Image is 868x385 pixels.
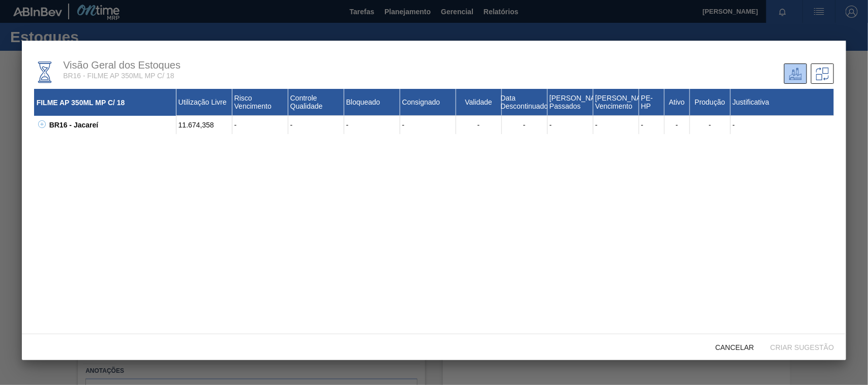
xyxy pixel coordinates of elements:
[665,89,690,116] div: Ativo
[707,343,762,351] span: Cancelar
[639,89,665,116] div: PE-HP
[400,116,456,134] div: -
[811,63,834,84] div: Sugestões de Trasferência
[731,89,834,116] div: Justificativa
[731,116,834,134] div: -
[456,89,502,116] div: Validade
[784,63,807,84] div: Unidade Atual/ Unidades
[690,116,731,134] div: -
[176,89,232,116] div: Utilização Livre
[63,72,174,80] span: BR16 - FILME AP 350ML MP C/ 18
[400,89,456,116] div: Consignado
[288,116,344,134] div: -
[502,116,548,134] div: -
[34,89,176,116] div: FILME AP 350ML MP C/ 18
[47,116,176,134] div: BR16 - Jacareí
[176,116,232,134] div: 11.674,358
[548,89,593,116] div: [PERSON_NAME] Passados
[665,116,690,134] div: -
[232,89,288,116] div: Risco Vencimento
[593,116,639,134] div: -
[639,116,665,134] div: -
[344,89,400,116] div: Bloqueado
[456,116,502,134] div: -
[288,89,344,116] div: Controle Qualidade
[502,89,548,116] div: Data Descontinuado
[63,59,181,71] span: Visão Geral dos Estoques
[690,89,731,116] div: Produção
[707,338,762,356] button: Cancelar
[548,116,593,134] div: -
[344,116,400,134] div: -
[593,89,639,116] div: [PERSON_NAME] Vencimento
[762,338,842,356] button: Criar sugestão
[762,343,842,351] span: Criar sugestão
[232,116,288,134] div: -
